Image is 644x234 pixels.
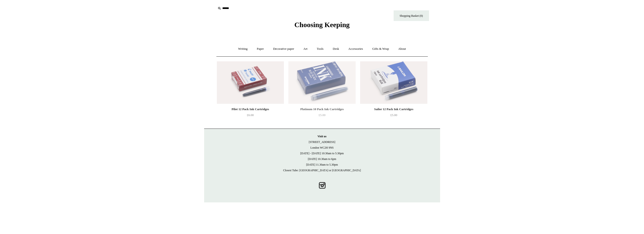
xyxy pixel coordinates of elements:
[294,21,349,29] span: Choosing Keeping
[390,113,397,117] span: £5.00
[361,106,426,112] div: Sailor 12 Pack Ink Cartridges
[288,61,355,104] img: Platinum 10 Pack Ink Cartridges
[288,106,355,126] a: Platinum 10 Pack Ink Cartridges £5.00
[217,61,284,104] img: Pilot 12 Pack Ink Cartridges
[394,43,410,55] a: About
[318,135,327,138] strong: Visit us
[269,43,298,55] a: Decorative paper
[217,106,284,126] a: Pilot 12 Pack Ink Cartridges £6.00
[360,106,427,126] a: Sailor 12 Pack Ink Cartridges £5.00
[299,43,312,55] a: Art
[394,10,429,21] a: Shopping Basket (0)
[312,43,328,55] a: Tools
[288,61,355,104] a: Platinum 10 Pack Ink Cartridges Platinum 10 Pack Ink Cartridges
[368,43,393,55] a: Gifts & Wrap
[217,61,284,104] a: Pilot 12 Pack Ink Cartridges Pilot 12 Pack Ink Cartridges
[360,61,427,104] a: Sailor 12 Pack Ink Cartridges Sailor 12 Pack Ink Cartridges
[290,106,354,112] div: Platinum 10 Pack Ink Cartridges
[294,25,349,28] a: Choosing Keeping
[234,43,252,55] a: Writing
[317,180,327,191] a: Instagram
[328,43,343,55] a: Desk
[209,134,435,173] p: [STREET_ADDRESS] London WC2H 9NS [DATE] - [DATE] 10:30am to 5:30pm [DATE] 10.30am to 6pm [DATE] 1...
[247,113,254,117] span: £6.00
[360,61,427,104] img: Sailor 12 Pack Ink Cartridges
[253,43,268,55] a: Paper
[319,113,325,117] span: £5.00
[218,106,283,112] div: Pilot 12 Pack Ink Cartridges
[344,43,367,55] a: Accessories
